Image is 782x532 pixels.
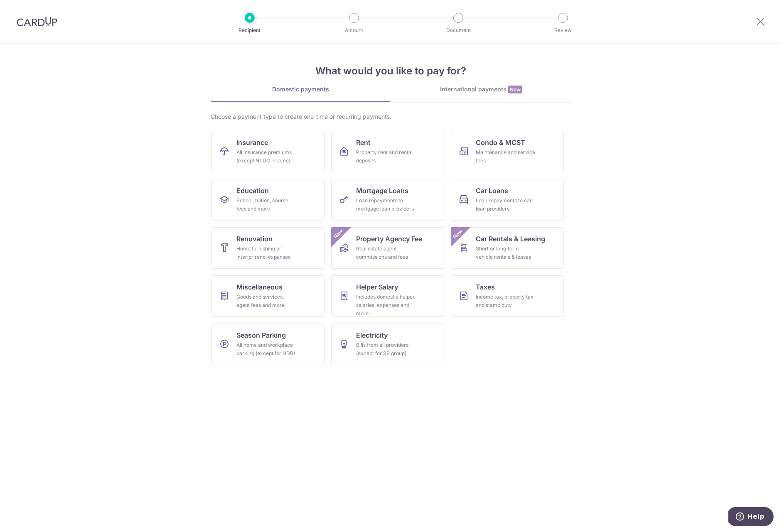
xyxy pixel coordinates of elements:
[451,275,564,317] a: TaxesIncome tax, property tax and stamp duty
[728,507,774,528] iframe: Opens a widget where you can find more information
[236,186,269,196] span: Education
[532,26,594,34] p: Review
[356,282,398,292] span: Helper Salary
[476,282,495,292] span: Taxes
[236,293,296,309] div: Goods and services, agent fees and more
[19,6,36,13] span: Help
[356,148,416,165] div: Property rent and rental deposits
[476,148,536,165] div: Maintenance and service fees
[356,137,371,147] span: Rent
[211,85,391,93] div: Domestic payments
[211,324,325,365] a: Season ParkingAll home and workplace parking (except for HDB)
[236,282,283,292] span: Miscellaneous
[331,275,444,317] a: Helper SalaryIncludes domestic helper salaries, expenses and more
[211,131,325,172] a: InsuranceAll insurance premiums (except NTUC Income)
[356,245,416,261] div: Real estate agent commissions and fees
[508,86,522,93] span: New
[211,64,571,78] h4: What would you like to pay for?
[331,131,444,172] a: RentProperty rent and rental deposits
[331,179,444,221] a: Mortgage LoansLoan repayments to mortgage loan providers
[356,186,408,196] span: Mortgage Loans
[211,275,325,317] a: MiscellaneousGoods and services, agent fees and more
[451,131,564,172] a: Condo & MCSTMaintenance and service fees
[332,227,345,241] span: New
[356,293,416,318] div: Includes domestic helper salaries, expenses and more
[451,179,564,221] a: Car LoansLoan repayments to car loan providers
[356,330,388,340] span: Electricity
[391,85,571,94] div: International payments
[211,179,325,221] a: EducationSchool, tuition, course fees and more
[331,227,444,269] a: Property Agency FeeReal estate agent commissions and feesNew
[17,17,57,27] img: CardUp
[236,148,296,165] div: All insurance premiums (except NTUC Income)
[476,186,508,196] span: Car Loans
[236,245,296,261] div: Home furnishing or interior reno-expenses
[428,26,489,34] p: Document
[219,26,280,34] p: Recipient
[476,196,536,213] div: Loan repayments to car loan providers
[331,324,444,365] a: ElectricityBills from all providers (except for SP group)
[236,196,296,213] div: School, tuition, course fees and more
[236,234,273,244] span: Renovation
[356,196,416,213] div: Loan repayments to mortgage loan providers
[236,341,296,358] div: All home and workplace parking (except for HDB)
[356,341,416,358] div: Bills from all providers (except for SP group)
[451,227,465,241] span: New
[451,227,564,269] a: Car Rentals & LeasingShort or long‑term vehicle rentals & leasesNew
[323,26,385,34] p: Amount
[236,137,268,147] span: Insurance
[476,245,536,261] div: Short or long‑term vehicle rentals & leases
[476,234,545,244] span: Car Rentals & Leasing
[211,113,571,121] div: Choose a payment type to create one-time or recurring payments.
[236,330,286,340] span: Season Parking
[476,137,525,147] span: Condo & MCST
[356,234,422,244] span: Property Agency Fee
[476,293,536,309] div: Income tax, property tax and stamp duty
[211,227,325,269] a: RenovationHome furnishing or interior reno-expenses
